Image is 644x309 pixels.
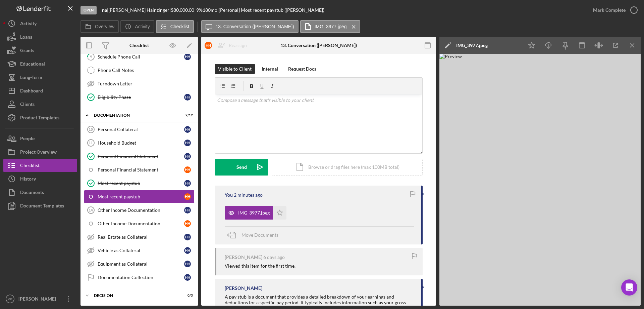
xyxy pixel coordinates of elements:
[3,84,77,98] button: Dashboard
[593,3,626,17] div: Mark Complete
[3,57,77,71] button: Educational
[135,24,150,29] label: Activity
[201,20,299,33] button: 13. Conversation ([PERSON_NAME])
[84,190,195,203] a: Most recent paystubHH
[120,20,154,33] button: Activity
[234,192,263,198] time: 2025-08-18 18:09
[94,113,176,117] div: Documentation
[102,7,107,13] b: na
[586,3,641,17] button: Mark Complete
[184,234,191,240] div: H H
[89,208,93,212] tspan: 14
[218,64,252,74] div: Visible to Client
[20,186,44,201] div: Documents
[20,71,42,86] div: Long-Term
[98,234,184,240] div: Real Estate as Collateral
[456,43,488,48] div: IMG_3977.jpeg
[3,111,77,124] button: Product Templates
[3,145,77,159] button: Project Overview
[238,210,270,216] div: IMG_3977.jpeg
[98,194,184,199] div: Most recent paystub
[98,167,184,172] div: Personal Financial Statement
[3,71,77,84] button: Long-Term
[98,248,184,253] div: Vehicle as Collateral
[95,24,114,29] label: Overview
[203,7,217,13] div: 180 mo
[184,261,191,267] div: H H
[205,42,212,49] div: H H
[102,7,108,13] div: |
[621,279,637,296] div: Open Intercom Messenger
[3,292,77,306] button: MR[PERSON_NAME]
[439,54,641,306] img: Preview
[98,81,194,86] div: Turndown Letter
[98,221,184,226] div: Other Income Documentation
[90,54,92,59] tspan: 9
[156,20,194,33] button: Checklist
[84,177,195,190] a: Most recent paystubHH
[80,6,97,14] div: Open
[315,24,347,29] label: IMG_3977.jpeg
[184,53,191,60] div: H H
[215,64,255,74] button: Visible to Client
[3,172,77,186] a: History
[84,257,195,271] a: Equipment as CollateralHH
[184,193,191,200] div: H H
[84,217,195,230] a: Other Income DocumentationHH
[129,43,149,48] div: Checklist
[262,64,278,74] div: Internal
[84,244,195,257] a: Vehicle as CollateralHH
[217,7,324,13] div: | [Personal] Most recent paystub ([PERSON_NAME])
[241,232,278,238] span: Move Documents
[98,275,184,280] div: Documentation Collection
[170,24,190,29] label: Checklist
[225,263,296,269] div: Viewed this item for the first time.
[84,136,195,150] a: 11Household BudgetHH
[184,180,191,187] div: H H
[215,159,268,176] button: Send
[3,98,77,111] a: Clients
[171,7,196,13] div: $80,000.00
[20,30,32,45] div: Loans
[184,140,191,146] div: H H
[84,163,195,177] a: Personal Financial StatementHH
[288,64,316,74] div: Request Docs
[98,140,184,146] div: Household Budget
[98,261,184,267] div: Equipment as Collateral
[8,297,13,301] text: MR
[98,94,184,100] div: Eligibility Phase
[84,203,195,217] a: 14Other Income DocumentationHH
[300,20,361,33] button: IMG_3977.jpeg
[89,127,93,131] tspan: 10
[98,181,184,186] div: Most recent paystub
[3,44,77,57] button: Grants
[181,113,193,117] div: 2 / 12
[84,150,195,163] a: Personal Financial StatementHH
[108,7,171,13] div: [PERSON_NAME] Hainzinger |
[84,90,195,104] a: Eligibility PhaseHH
[3,159,77,172] button: Checklist
[20,172,36,187] div: History
[98,68,194,73] div: Phone Call Notes
[20,159,40,174] div: Checklist
[3,186,77,199] button: Documents
[225,206,286,220] button: IMG_3977.jpeg
[20,145,57,160] div: Project Overview
[3,17,77,30] a: Activity
[3,132,77,145] button: People
[263,255,285,260] time: 2025-08-12 17:18
[80,20,119,33] button: Overview
[184,207,191,214] div: H H
[98,54,184,60] div: Schedule Phone Call
[98,127,184,132] div: Personal Collateral
[20,17,37,32] div: Activity
[225,227,285,243] button: Move Documents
